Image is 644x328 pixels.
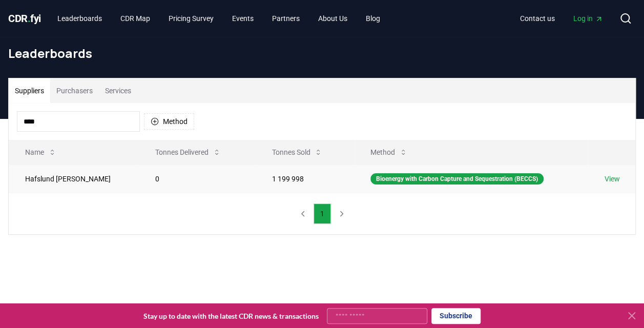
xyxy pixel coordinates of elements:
nav: Main [49,9,388,28]
a: Events [224,9,262,28]
a: Contact us [512,9,563,28]
button: 1 [314,203,331,224]
button: Method [362,142,416,162]
a: View [605,174,620,184]
span: CDR fyi [8,12,41,25]
h1: Leaderboards [8,45,636,61]
button: Name [17,142,65,162]
button: Services [99,78,137,103]
span: . [28,12,31,25]
div: Bioenergy with Carbon Capture and Sequestration (BECCS) [370,173,544,184]
span: Log in [573,13,603,24]
a: About Us [310,9,356,28]
button: Tonnes Delivered [147,142,229,162]
a: CDR.fyi [8,11,41,26]
td: 0 [139,165,255,193]
button: Suppliers [9,78,50,103]
button: Method [144,113,194,130]
button: Purchasers [50,78,99,103]
a: Log in [565,9,611,28]
a: Pricing Survey [160,9,222,28]
button: Tonnes Sold [263,142,330,162]
a: CDR Map [112,9,158,28]
td: Hafslund [PERSON_NAME] [9,165,139,193]
a: Blog [358,9,388,28]
a: Partners [264,9,308,28]
td: 1 199 998 [255,165,354,193]
a: Leaderboards [49,9,110,28]
nav: Main [512,9,611,28]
